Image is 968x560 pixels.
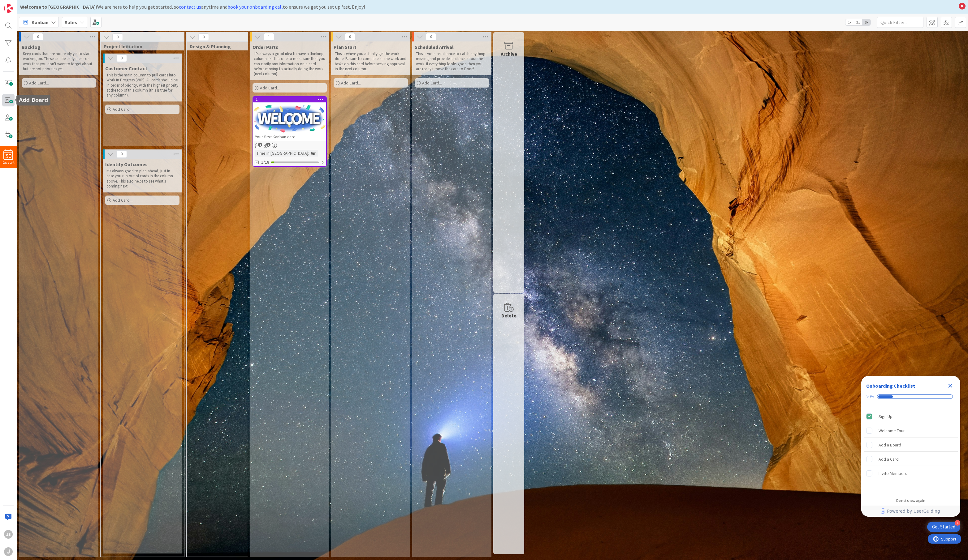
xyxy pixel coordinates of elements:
span: Support [13,1,28,8]
div: Invite Members [879,470,907,477]
span: 0 [33,33,43,41]
span: 1x [845,19,854,25]
p: This is the main column to pull cards into Work In Progress (WIP). All cards should be in order o... [106,73,178,98]
span: 0 [116,150,127,158]
span: 0 [426,33,436,41]
div: We are here to help you get started, so anytime and to ensure we get you set up fast. Enjoy! [20,3,956,11]
div: Delete [501,312,516,319]
span: Scheduled Arrival [415,44,454,50]
div: Close Checklist [945,381,955,391]
div: Add a Board is incomplete. [864,438,958,452]
div: Invite Members is incomplete. [864,467,958,480]
b: Sales [65,19,77,25]
div: 20% [866,394,875,399]
div: j [4,547,13,556]
span: Design & Planning [190,43,240,50]
div: Archive [501,50,517,58]
p: Keep cards that are not ready yet to start working on. These can be early ideas or work that you ... [23,51,95,71]
div: Do not show again [896,498,925,503]
span: 1/18 [261,159,269,166]
h5: Add Board [19,97,48,103]
span: Backlog [22,44,41,50]
div: Welcome Tour [879,427,905,434]
span: Add Card... [113,106,132,112]
div: Footer [861,506,960,517]
div: Welcome Tour is incomplete. [864,424,958,437]
span: Plan Start [334,44,357,50]
span: Customer Contact [105,65,147,71]
p: It's always a good idea to have a thinking column like this one to make sure that you can clarify... [254,51,326,76]
div: Add a Card is incomplete. [864,452,958,466]
div: Sign Up [879,413,892,420]
span: 0 [345,33,355,41]
span: Order Parts [253,44,278,50]
span: Add Card... [29,80,49,86]
span: : [308,150,309,157]
span: Powered by UserGuiding [887,507,940,515]
span: Add Card... [260,85,280,91]
span: Add Card... [113,197,132,203]
span: 0 [116,54,127,62]
span: Add Card... [341,80,361,86]
span: 1 [264,33,274,41]
span: Identify Outcomes [105,161,148,167]
span: 3x [862,19,871,25]
span: 1 [258,143,262,147]
div: 1 [253,97,326,102]
div: Checklist Container [861,376,960,517]
span: 2x [854,19,862,25]
span: Project Initiation [104,43,176,50]
span: 1 [266,143,270,147]
div: Onboarding Checklist [866,382,915,390]
div: Time in [GEOGRAPHIC_DATA] [255,150,308,157]
input: Quick Filter... [877,17,923,28]
a: Powered by UserGuiding [864,506,957,517]
a: contact us [179,4,201,10]
div: Get Started [932,524,955,530]
div: Add a Board [879,441,901,449]
div: js [4,530,13,539]
span: Kanban [32,19,49,26]
b: Welcome to [GEOGRAPHIC_DATA]! [20,4,97,10]
a: book your onboarding call [227,4,283,10]
p: It's always good to plan ahead, just in case you run out of cards in the column above. This also ... [106,169,178,189]
div: 6m [309,150,318,157]
div: 1Your first Kanban card [253,97,326,141]
p: This is your last chance to catch anything missing and provide feedback about the work. If everyt... [416,51,488,71]
div: 4 [955,520,960,526]
p: This is where you actually get the work done. Be sure to complete all the work and tasks on this ... [335,51,407,71]
div: Your first Kanban card [253,133,326,141]
div: 1 [256,97,326,102]
div: Open Get Started checklist, remaining modules: 4 [927,522,960,532]
div: Checklist progress: 20% [866,394,955,399]
span: Add Card... [422,80,442,86]
div: Checklist items [861,407,960,494]
span: 0 [198,33,209,41]
div: Add a Card [879,455,899,463]
span: 0 [112,33,123,41]
img: Visit kanbanzone.com [4,4,13,13]
span: 30 [6,154,11,158]
div: Sign Up is complete. [864,410,958,423]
